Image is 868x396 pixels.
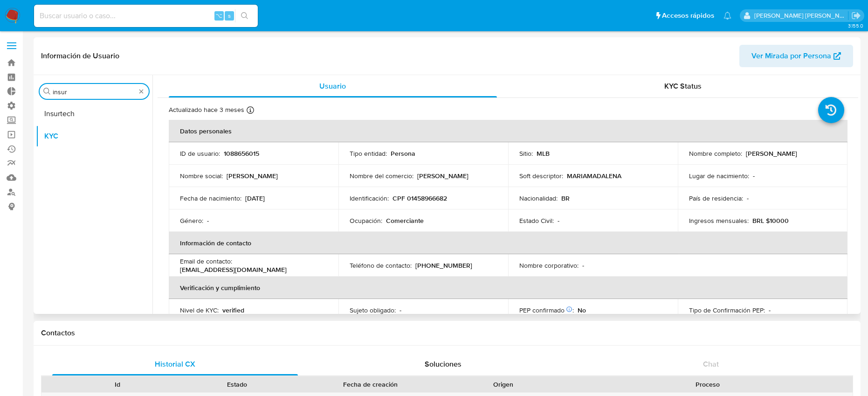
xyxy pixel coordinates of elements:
[184,380,291,389] div: Estado
[747,194,749,202] p: -
[245,194,265,202] p: [DATE]
[386,216,424,225] p: Comerciante
[558,216,559,225] p: -
[754,11,848,20] p: giuliana.competiello@mercadolibre.com
[689,194,743,202] p: País de residencia :
[222,306,244,314] p: verified
[36,103,152,125] button: Insurtech
[393,194,447,202] p: CPF 01458966682
[570,380,846,389] div: Proceso
[350,216,382,225] p: Ocupación :
[689,172,749,180] p: Lugar de nacimiento :
[303,380,437,389] div: Fecha de creación
[519,216,554,225] p: Estado Civil :
[169,105,244,114] p: Actualizado hace 3 meses
[169,120,847,142] th: Datos personales
[582,261,584,270] p: -
[537,149,550,158] p: MLB
[215,11,222,20] span: ⌥
[224,149,259,158] p: 1088656015
[425,359,462,369] span: Soluciones
[169,277,847,299] th: Verificación y cumplimiento
[180,257,232,265] p: Email de contacto :
[155,359,195,369] span: Historial CX
[350,306,396,314] p: Sujeto obligado :
[703,359,719,369] span: Chat
[739,45,853,67] button: Ver Mirada por Persona
[319,81,346,91] span: Usuario
[235,9,254,22] button: search-icon
[662,11,714,21] span: Accesos rápidos
[450,380,557,389] div: Origen
[519,194,558,202] p: Nacionalidad :
[561,194,570,202] p: BR
[350,149,387,158] p: Tipo entidad :
[400,306,401,314] p: -
[228,11,231,20] span: s
[415,261,472,270] p: [PHONE_NUMBER]
[519,149,533,158] p: Sitio :
[689,149,742,158] p: Nombre completo :
[519,172,563,180] p: Soft descriptor :
[207,216,209,225] p: -
[53,88,136,96] input: Buscar
[723,12,731,20] a: Notificaciones
[664,81,702,91] span: KYC Status
[138,88,145,95] button: Borrar
[751,45,831,67] span: Ver Mirada por Persona
[180,149,220,158] p: ID de usuario :
[753,172,755,180] p: -
[169,232,847,254] th: Información de contacto
[746,149,797,158] p: [PERSON_NAME]
[350,194,389,202] p: Identificación :
[180,216,203,225] p: Género :
[689,306,765,314] p: Tipo de Confirmación PEP :
[391,149,415,158] p: Persona
[769,306,771,314] p: -
[519,261,579,270] p: Nombre corporativo :
[41,51,119,61] h1: Información de Usuario
[851,11,861,21] a: Salir
[417,172,468,180] p: [PERSON_NAME]
[689,216,749,225] p: Ingresos mensuales :
[578,306,586,314] p: No
[180,306,219,314] p: Nivel de KYC :
[180,194,241,202] p: Fecha de nacimiento :
[567,172,621,180] p: MARIAMADALENA
[34,10,258,22] input: Buscar usuario o caso...
[350,261,412,270] p: Teléfono de contacto :
[350,172,413,180] p: Nombre del comercio :
[36,125,152,147] button: KYC
[180,265,287,274] p: [EMAIL_ADDRESS][DOMAIN_NAME]
[752,216,789,225] p: BRL $10000
[519,306,574,314] p: PEP confirmado :
[227,172,278,180] p: [PERSON_NAME]
[41,328,853,338] h1: Contactos
[64,380,171,389] div: Id
[180,172,223,180] p: Nombre social :
[43,88,51,95] button: Buscar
